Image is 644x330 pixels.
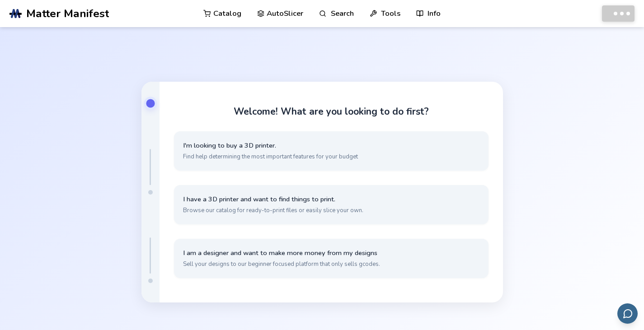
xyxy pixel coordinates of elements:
span: I am a designer and want to make more money from my designs [183,249,479,257]
button: I'm looking to buy a 3D printer.Find help determining the most important features for your budget [174,131,489,171]
span: Matter Manifest [26,7,109,20]
span: Sell your designs to our beginner focused platform that only sells gcodes. [183,260,479,268]
h1: Welcome! What are you looking to do first? [234,106,429,117]
button: I have a 3D printer and want to find things to print.Browse our catalog for ready-to-print files ... [174,185,489,224]
span: I have a 3D printer and want to find things to print. [183,195,479,204]
span: I'm looking to buy a 3D printer. [183,141,479,150]
button: I am a designer and want to make more money from my designsSell your designs to our beginner focu... [174,239,489,278]
span: Find help determining the most important features for your budget [183,153,479,161]
span: Browse our catalog for ready-to-print files or easily slice your own. [183,206,479,214]
button: Send feedback via email [617,303,638,324]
